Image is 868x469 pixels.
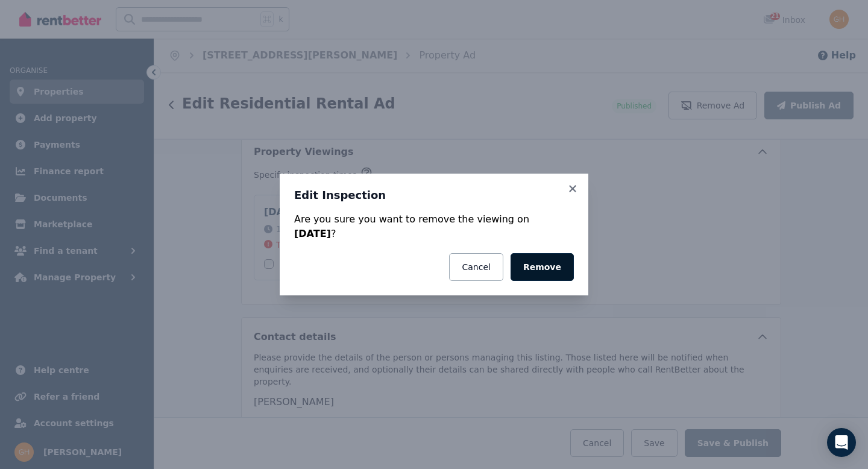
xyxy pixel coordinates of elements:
button: Remove [511,253,574,281]
h3: Edit Inspection [294,188,574,203]
div: Are you sure you want to remove the viewing on ? [294,212,574,241]
button: Cancel [449,253,503,281]
strong: [DATE] [294,228,331,239]
div: Open Intercom Messenger [827,428,856,457]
